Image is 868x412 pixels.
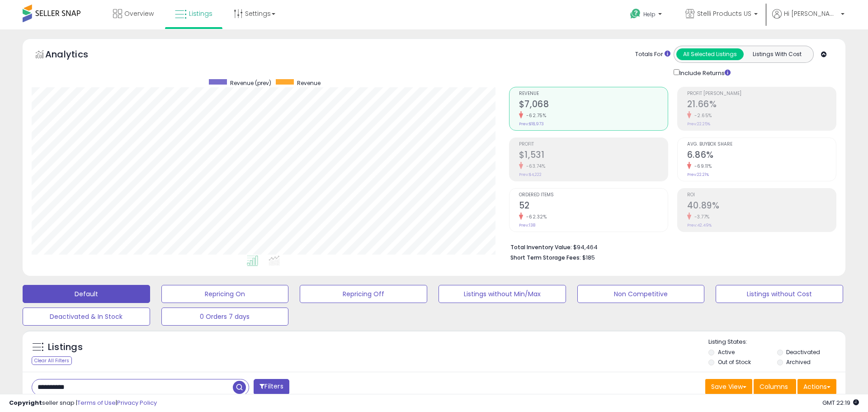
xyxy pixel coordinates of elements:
[45,48,106,63] h5: Analytics
[754,379,796,394] button: Columns
[519,200,668,213] h2: 52
[716,285,843,303] button: Listings without Cost
[230,79,271,87] span: Revenue (prev)
[519,193,668,198] span: Ordered Items
[161,285,289,303] button: Repricing On
[708,338,845,346] p: Listing States:
[189,9,212,18] span: Listings
[523,112,547,119] small: -62.75%
[77,398,116,407] a: Terms of Use
[687,91,836,96] span: Profit [PERSON_NAME]
[519,142,668,147] span: Profit
[519,99,668,111] h2: $7,068
[687,172,709,177] small: Prev: 22.21%
[523,163,546,170] small: -63.74%
[718,358,751,366] label: Out of Stock
[117,398,157,407] a: Privacy Policy
[691,163,712,170] small: -69.11%
[32,356,72,365] div: Clear All Filters
[523,213,547,220] small: -62.32%
[519,121,544,127] small: Prev: $18,973
[254,379,289,395] button: Filters
[676,48,744,60] button: All Selected Listings
[643,10,656,18] span: Help
[519,172,542,177] small: Prev: $4,222
[697,9,751,18] span: Stelli Products US
[705,379,752,394] button: Save View
[786,358,811,366] label: Archived
[439,285,566,303] button: Listings without Min/Max
[687,200,836,213] h2: 40.89%
[577,285,705,303] button: Non Competitive
[510,241,830,252] li: $94,464
[630,8,641,19] i: Get Help
[9,399,157,407] div: seller snap | |
[743,48,811,60] button: Listings With Cost
[797,379,836,394] button: Actions
[718,348,735,356] label: Active
[784,9,838,18] span: Hi [PERSON_NAME]
[822,398,859,407] span: 2025-08-11 22:19 GMT
[786,348,820,356] label: Deactivated
[772,9,844,29] a: Hi [PERSON_NAME]
[23,308,150,326] button: Deactivated & In Stock
[687,121,710,127] small: Prev: 22.25%
[687,150,836,162] h2: 6.86%
[667,67,741,78] div: Include Returns
[519,91,668,96] span: Revenue
[691,213,710,220] small: -3.77%
[582,253,595,262] span: $185
[48,341,83,354] h5: Listings
[510,254,581,261] b: Short Term Storage Fees:
[691,112,712,119] small: -2.65%
[300,285,427,303] button: Repricing Off
[687,223,712,228] small: Prev: 42.49%
[759,382,788,391] span: Columns
[9,398,42,407] strong: Copyright
[510,243,572,251] b: Total Inventory Value:
[519,223,535,228] small: Prev: 138
[519,150,668,162] h2: $1,531
[23,285,150,303] button: Default
[687,142,836,147] span: Avg. Buybox Share
[635,50,670,59] div: Totals For
[687,99,836,111] h2: 21.66%
[623,1,671,29] a: Help
[297,79,321,87] span: Revenue
[124,9,154,18] span: Overview
[161,308,289,326] button: 0 Orders 7 days
[687,193,836,198] span: ROI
